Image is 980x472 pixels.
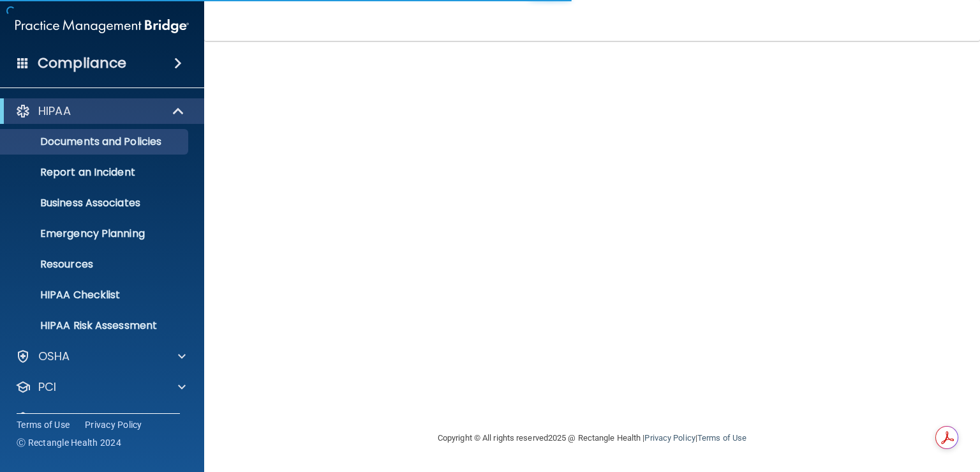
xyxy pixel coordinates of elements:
[15,13,189,39] img: PMB logo
[697,433,746,443] a: Terms of Use
[38,103,71,119] p: HIPAA
[15,103,185,119] a: HIPAA
[8,227,182,240] p: Emergency Planning
[17,436,121,449] span: Ⓒ Rectangle Health 2024
[359,418,825,459] div: Copyright © All rights reserved 2025 @ Rectangle Health | |
[15,410,186,425] a: OfficeSafe University
[38,54,126,72] h4: Compliance
[17,418,70,431] a: Terms of Use
[15,379,186,395] a: PCI
[85,418,142,431] a: Privacy Policy
[38,379,56,395] p: PCI
[644,433,695,443] a: Privacy Policy
[8,197,182,209] p: Business Associates
[38,410,159,425] p: OfficeSafe University
[8,258,182,271] p: Resources
[8,135,182,148] p: Documents and Policies
[8,289,182,301] p: HIPAA Checklist
[15,349,186,364] a: OSHA
[8,166,182,179] p: Report an Incident
[38,349,70,364] p: OSHA
[8,319,182,332] p: HIPAA Risk Assessment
